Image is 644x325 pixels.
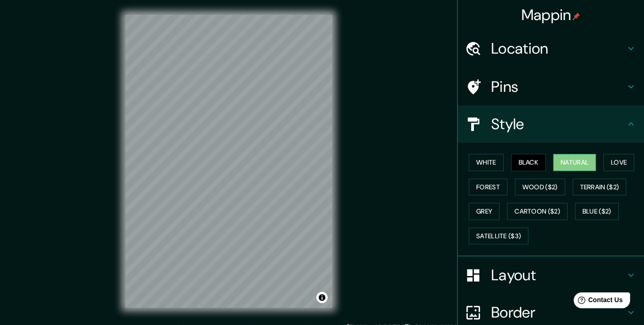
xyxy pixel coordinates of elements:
h4: Pins [491,77,625,96]
button: Satellite ($3) [469,228,528,245]
button: Forest [469,179,507,196]
h4: Border [491,303,625,322]
h4: Layout [491,266,625,284]
h4: Style [491,115,625,133]
button: Grey [469,203,500,220]
button: Love [603,154,634,171]
iframe: Help widget launcher [561,289,634,315]
button: Blue ($2) [575,203,619,220]
button: Wood ($2) [515,179,565,196]
div: Location [458,30,644,67]
button: Black [511,154,546,171]
button: White [469,154,504,171]
button: Cartoon ($2) [507,203,568,220]
button: Natural [553,154,596,171]
div: Style [458,105,644,143]
button: Toggle attribution [316,292,328,303]
button: Terrain ($2) [573,179,627,196]
img: pin-icon.png [573,13,580,20]
canvas: Map [125,15,332,308]
div: Pins [458,68,644,105]
h4: Location [491,39,625,58]
div: Layout [458,256,644,294]
h4: Mappin [521,6,581,24]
